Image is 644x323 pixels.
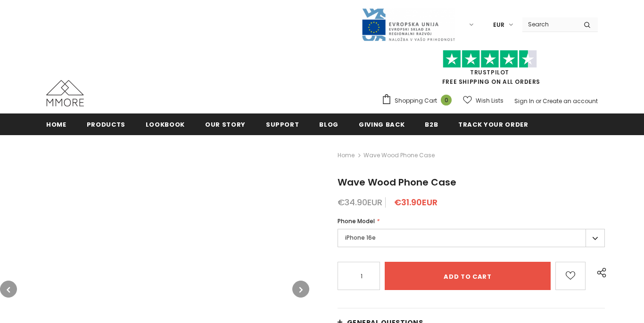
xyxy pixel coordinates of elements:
[425,120,438,129] span: B2B
[522,17,577,31] input: Search Site
[205,120,246,129] span: Our Story
[536,97,541,105] span: or
[514,97,534,105] a: Sign In
[476,96,504,105] span: Wish Lists
[359,120,405,129] span: Giving back
[46,113,66,135] a: Home
[338,196,382,208] span: €34.90EUR
[394,196,438,208] span: €31.90EUR
[338,176,456,189] span: Wave Wood Phone Case
[46,120,66,129] span: Home
[458,113,528,135] a: Track your order
[441,95,452,105] span: 0
[543,97,598,105] a: Create an account
[385,262,551,290] input: Add to cart
[338,217,375,225] span: Phone Model
[463,92,504,109] a: Wish Lists
[363,150,435,161] span: Wave Wood Phone Case
[146,113,185,135] a: Lookbook
[319,120,339,129] span: Blog
[381,94,456,108] a: Shopping Cart 0
[319,113,339,135] a: Blog
[87,113,125,135] a: Products
[443,50,537,68] img: Trust Pilot Stars
[395,96,437,105] span: Shopping Cart
[205,113,246,135] a: Our Story
[46,80,84,106] img: MMORE Cases
[87,120,125,129] span: Products
[338,150,355,161] a: Home
[359,113,405,135] a: Giving back
[458,120,528,129] span: Track your order
[338,229,605,247] label: iPhone 16e
[381,54,598,86] span: FREE SHIPPING ON ALL ORDERS
[266,120,299,129] span: support
[493,20,504,30] span: EUR
[470,68,509,76] a: Trustpilot
[361,20,455,28] a: Javni Razpis
[266,113,299,135] a: support
[425,113,438,135] a: B2B
[146,120,185,129] span: Lookbook
[361,8,455,42] img: Javni Razpis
